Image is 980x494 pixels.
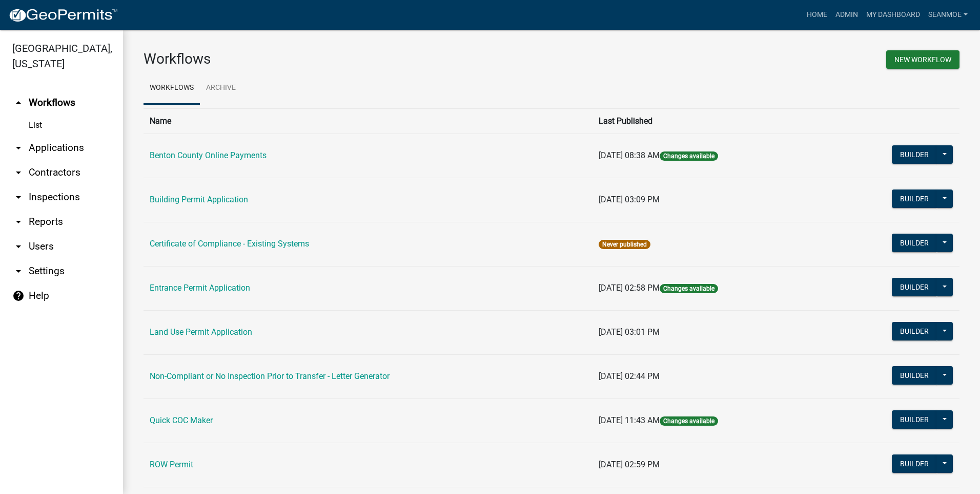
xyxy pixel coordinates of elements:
[599,283,660,293] span: [DATE] 02:58 PM
[660,151,718,161] span: Changes available
[150,195,248,204] a: Building Permit Application
[660,284,718,293] span: Changes available
[200,72,242,105] a: Archive
[12,191,25,203] i: arrow_drop_down
[144,108,593,134] th: Name
[886,50,959,69] button: New Workflow
[150,150,267,160] a: Benton County Online Payments
[862,5,924,25] a: My Dashboard
[892,234,937,252] button: Builder
[831,5,862,25] a: Admin
[144,50,544,68] h3: Workflows
[12,290,25,302] i: help
[150,283,250,293] a: Entrance Permit Application
[593,108,827,134] th: Last Published
[599,327,660,337] span: [DATE] 03:01 PM
[892,145,937,164] button: Builder
[599,195,660,204] span: [DATE] 03:09 PM
[803,5,831,25] a: Home
[12,142,25,154] i: arrow_drop_down
[150,327,252,337] a: Land Use Permit Application
[892,410,937,429] button: Builder
[892,322,937,340] button: Builder
[12,166,25,179] i: arrow_drop_down
[892,278,937,296] button: Builder
[599,371,660,381] span: [DATE] 02:44 PM
[144,72,200,105] a: Workflows
[150,371,390,381] a: Non-Compliant or No Inspection Prior to Transfer - Letter Generator
[892,454,937,473] button: Builder
[599,460,660,469] span: [DATE] 02:59 PM
[892,366,937,385] button: Builder
[12,265,25,277] i: arrow_drop_down
[892,189,937,208] button: Builder
[924,5,972,25] a: SeanMoe
[150,460,193,469] a: ROW Permit
[599,415,660,425] span: [DATE] 11:43 AM
[12,216,25,228] i: arrow_drop_down
[660,416,718,426] span: Changes available
[12,97,25,109] i: arrow_drop_up
[599,150,660,160] span: [DATE] 08:38 AM
[599,240,650,249] span: Never published
[150,415,213,425] a: Quick COC Maker
[12,240,25,253] i: arrow_drop_down
[150,239,309,249] a: Certificate of Compliance - Existing Systems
